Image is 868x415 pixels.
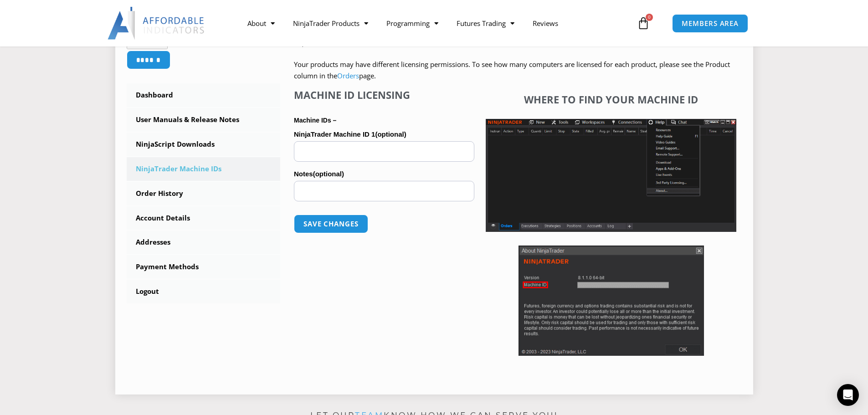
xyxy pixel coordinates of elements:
strong: Machine IDs – [294,117,336,124]
a: NinjaTrader Products [284,13,377,34]
img: LogoAI | Affordable Indicators – NinjaTrader [108,7,205,40]
a: About [238,13,284,34]
span: 0 [646,14,653,21]
a: NinjaTrader Machine IDs [127,157,281,181]
label: Notes [294,167,474,181]
span: MEMBERS AREA [682,20,739,27]
button: Save changes [294,215,368,233]
a: NinjaScript Downloads [127,133,281,156]
a: 0 [623,10,663,36]
h4: Machine ID Licensing [294,89,474,101]
span: Your products may have different licensing permissions. To see how many computers are licensed fo... [294,60,730,81]
span: (optional) [313,170,344,178]
img: Screenshot 2025-01-17 1155544 | Affordable Indicators – NinjaTrader [486,119,736,232]
a: Logout [127,280,281,303]
h4: Where to find your Machine ID [486,93,736,105]
div: Open Intercom Messenger [837,384,859,406]
a: Programming [377,13,447,34]
a: Orders [337,71,359,80]
a: Futures Trading [447,13,524,34]
a: Dashboard [127,83,281,107]
a: User Manuals & Release Notes [127,108,281,132]
nav: Account pages [127,83,281,303]
label: NinjaTrader Machine ID 1 [294,128,474,141]
a: Payment Methods [127,255,281,279]
img: Screenshot 2025-01-17 114931 | Affordable Indicators – NinjaTrader [519,246,704,356]
a: Account Details [127,206,281,230]
a: Order History [127,182,281,205]
nav: Menu [238,13,635,34]
span: (optional) [375,130,406,138]
a: Addresses [127,231,281,254]
a: Reviews [524,13,567,34]
a: MEMBERS AREA [672,14,748,33]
